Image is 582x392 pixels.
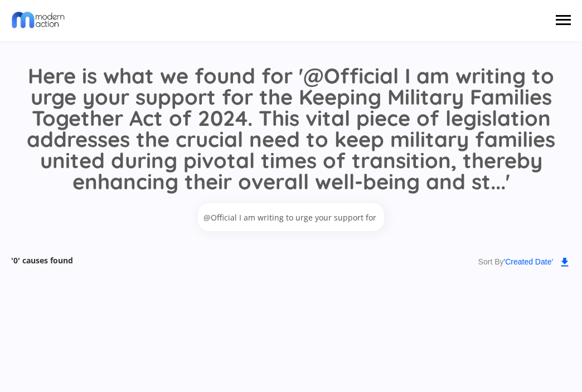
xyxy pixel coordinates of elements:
[504,257,554,266] font: 'Created Date'
[559,257,571,269] button: file_download
[475,257,553,268] div: Sort By
[11,65,571,192] div: Here is what we found for '@Official I am writing to urge your support for the Keeping Military F...
[11,257,90,264] div: '0' causes found
[198,203,384,231] input: Search again...
[11,11,65,30] img: Modern Action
